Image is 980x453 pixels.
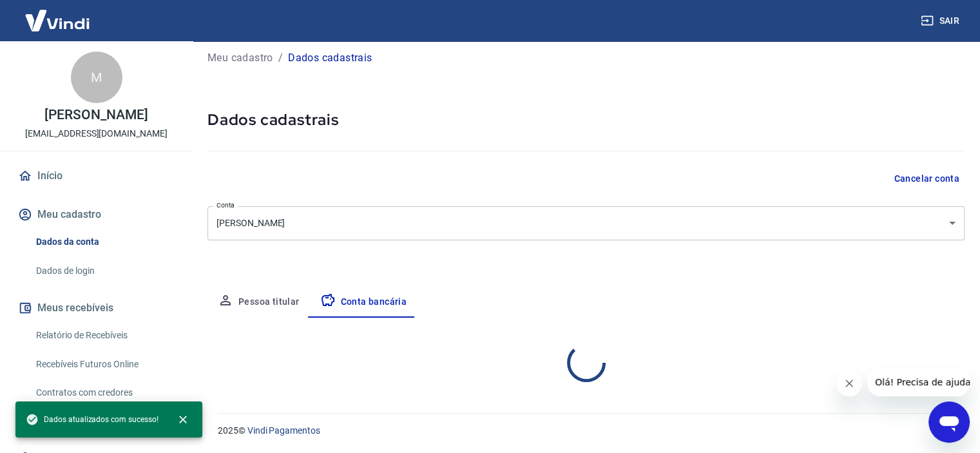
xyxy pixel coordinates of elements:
p: / [278,50,283,66]
span: Dados atualizados com sucesso! [26,413,159,426]
button: Meus recebíveis [15,294,177,322]
a: Dados da conta [31,229,177,255]
button: close [169,405,197,434]
a: Início [15,162,177,190]
p: 2025 © [218,424,949,438]
a: Relatório de Recebíveis [31,322,177,349]
p: Dados cadastrais [288,50,372,66]
span: Olá! Precisa de ajuda? [8,9,108,19]
div: M [71,52,122,103]
button: Conta bancária [310,287,418,318]
a: Meu cadastro [207,50,273,66]
a: Vindi Pagamentos [247,425,320,436]
iframe: Mensagem da empresa [867,368,970,396]
a: Contratos com credores [31,380,177,406]
iframe: Fechar mensagem [836,371,862,396]
h5: Dados cadastrais [207,110,965,130]
iframe: Botão para abrir a janela de mensagens [928,401,970,443]
button: Meu cadastro [15,200,177,229]
button: Sair [918,9,965,33]
img: Vindi [15,1,99,40]
div: [PERSON_NAME] [207,206,965,240]
label: Conta [216,200,235,210]
button: Cancelar conta [889,167,965,191]
button: Pessoa titular [207,287,310,318]
a: Recebíveis Futuros Online [31,351,177,378]
p: [EMAIL_ADDRESS][DOMAIN_NAME] [25,127,168,140]
p: [PERSON_NAME] [44,108,148,122]
a: Dados de login [31,258,177,284]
